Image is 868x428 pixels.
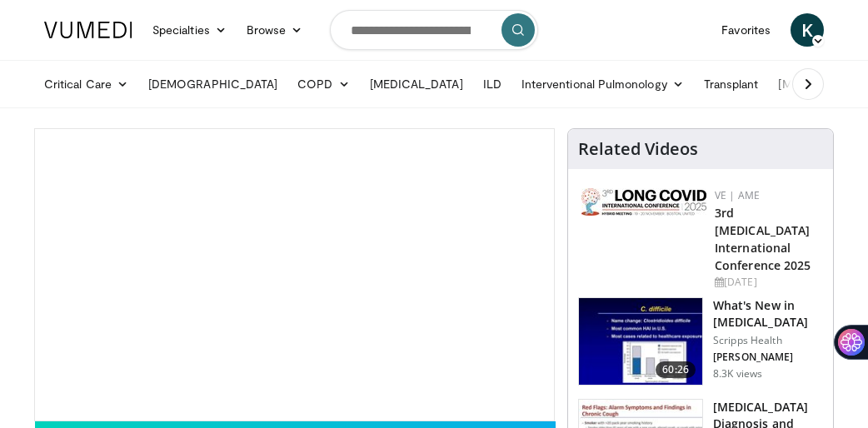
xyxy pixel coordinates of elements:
a: [DEMOGRAPHIC_DATA] [138,67,287,101]
a: 3rd [MEDICAL_DATA] International Conference 2025 [715,205,811,273]
a: Specialties [142,13,237,47]
img: 8828b190-63b7-4755-985f-be01b6c06460.150x105_q85_crop-smart_upscale.jpg [579,298,702,385]
a: VE | AME [715,188,760,202]
p: Scripps Health [713,334,823,347]
p: 8.3K views [713,367,762,381]
a: Browse [237,13,313,47]
a: Favorites [711,13,781,47]
a: Critical Care [34,67,138,101]
a: [MEDICAL_DATA] [360,67,473,101]
h4: Related Videos [578,139,698,159]
h3: What's New in [MEDICAL_DATA] [713,297,823,331]
div: [DATE] [715,275,820,290]
a: COPD [287,67,359,101]
img: VuMedi Logo [44,22,132,38]
a: 60:26 What's New in [MEDICAL_DATA] Scripps Health [PERSON_NAME] 8.3K views [578,297,823,386]
a: Interventional Pulmonology [511,67,694,101]
a: K [791,13,824,47]
span: 60:26 [656,361,696,378]
img: a2792a71-925c-4fc2-b8ef-8d1b21aec2f7.png.150x105_q85_autocrop_double_scale_upscale_version-0.2.jpg [581,188,706,216]
p: [PERSON_NAME] [713,351,823,364]
a: Transplant [694,67,769,101]
a: ILD [473,67,511,101]
input: Search topics, interventions [330,10,538,50]
video-js: Video Player [35,129,554,421]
